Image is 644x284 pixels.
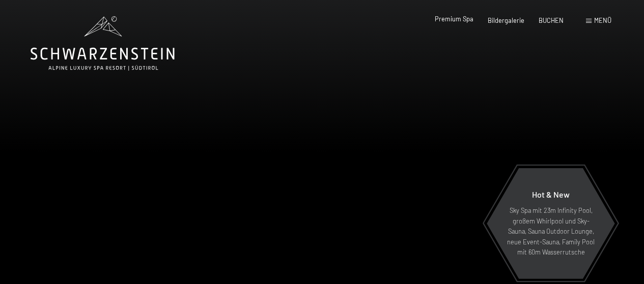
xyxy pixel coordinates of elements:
p: Sky Spa mit 23m Infinity Pool, großem Whirlpool und Sky-Sauna, Sauna Outdoor Lounge, neue Event-S... [507,205,595,257]
a: Bildergalerie [488,16,524,24]
a: Hot & New Sky Spa mit 23m Infinity Pool, großem Whirlpool und Sky-Sauna, Sauna Outdoor Lounge, ne... [486,168,615,279]
span: Menü [594,16,611,24]
span: Hot & New [532,190,570,199]
a: Premium Spa [435,15,473,23]
a: BUCHEN [539,16,564,24]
